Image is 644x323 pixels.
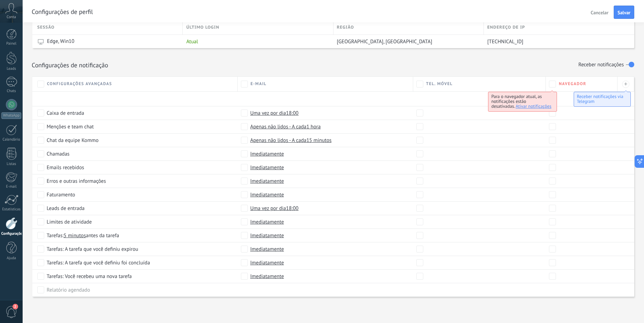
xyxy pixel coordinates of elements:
[286,110,299,117] span: 18:00
[250,150,284,157] span: Imediatamente
[333,35,480,48] div: São Paulo, Brazil
[250,110,299,117] span: Uma vez por dia
[1,162,22,166] div: Listas
[47,178,106,185] span: Erros e outras informações
[37,20,182,35] div: SESSÃO
[47,137,99,144] span: Chat da equipe Kommo
[47,123,94,130] span: Menções e team chat
[306,137,331,144] span: 15 minutos
[250,123,321,130] span: Apenas não lidos - A cada
[1,89,22,93] div: Chats
[577,93,623,104] span: Receber notificações via Telegram
[47,246,138,253] span: Tarefas: A tarefa que você definiu expirou
[64,232,86,239] span: 5 minutos
[186,38,198,45] span: Atual
[13,304,18,309] span: 2
[426,81,453,87] span: Tel. Móvel
[47,218,92,225] span: Limites de atividade
[306,123,321,130] span: 1 hora
[32,61,108,69] h1: Configurações de notificação
[618,10,630,15] span: Salvar
[47,81,112,87] span: Configurações avançadas
[250,137,332,144] span: Apenas não lidos - A cada
[622,81,629,88] div: +
[487,38,524,45] span: [TECHNICAL_ID]
[614,6,634,19] button: Salvar
[32,8,93,16] h1: Configurações de perfil
[1,137,22,142] div: Calendário
[1,207,22,212] div: Estatísticas
[47,232,119,239] span: Tarefas: antes da tarefa
[1,42,22,46] div: Painel
[250,191,284,198] span: Imediatamente
[47,286,90,293] span: Relatório agendado
[588,7,611,18] button: Cancelar
[484,20,634,35] div: ENDEREÇO DE IP
[47,38,74,45] span: Edge, Win10
[484,35,629,48] div: 201.95.203.95
[47,110,84,117] span: Caixa de entrada
[1,232,22,236] div: Configurações
[591,10,608,15] span: Cancelar
[7,15,16,20] span: Conta
[1,185,22,189] div: E-mail
[47,259,150,266] span: Tarefas: A tarefa que você definiu foi concluída
[47,164,84,171] span: Emails recebidos
[251,81,267,87] span: E-mail
[47,205,85,212] span: Leads de entrada
[250,246,284,253] span: Imediatamente
[1,256,22,261] div: Ajuda
[333,20,484,35] div: REGIÃO
[47,273,132,280] span: Tarefas: Você recebeu uma nova tarefa
[250,205,299,212] span: Uma vez por dia
[1,67,22,71] div: Leads
[578,62,624,68] h1: Receber notificações
[337,38,432,45] span: [GEOGRAPHIC_DATA], [GEOGRAPHIC_DATA]
[286,205,299,212] span: 18:00
[516,103,551,109] span: Ativar notificações
[491,93,542,109] span: Para o navegador atual, as notificações estão desativadas.
[250,218,284,225] span: Imediatamente
[47,191,75,198] span: Faturamento
[183,20,333,35] div: ÚLTIMO LOGIN
[250,273,284,280] span: Imediatamente
[250,232,284,239] span: Imediatamente
[250,178,284,185] span: Imediatamente
[47,150,70,157] span: Chamadas
[559,81,586,87] span: Navegador
[1,112,21,119] div: WhatsApp
[250,259,284,266] span: Imediatamente
[250,164,284,171] span: Imediatamente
